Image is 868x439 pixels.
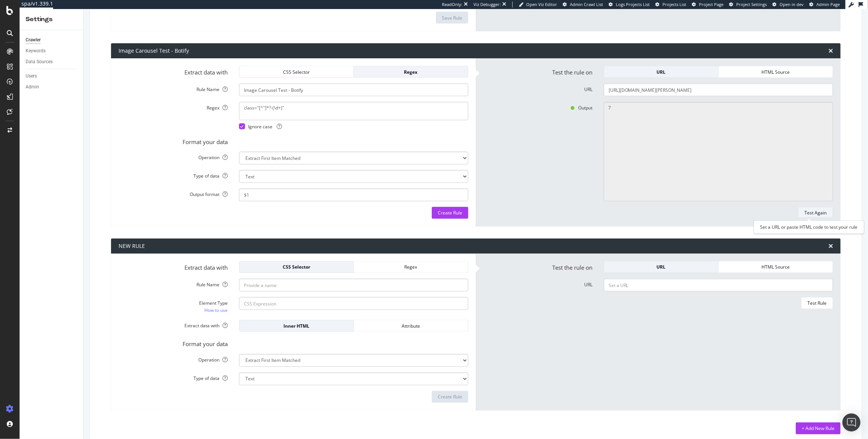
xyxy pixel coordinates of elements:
[26,58,53,66] div: Data Sources
[519,2,557,8] a: Open Viz Editor
[432,207,468,219] button: Create Rule
[204,306,228,314] a: How to use
[692,2,723,8] a: Project Page
[604,84,833,96] input: Set a URL
[736,2,767,7] span: Project Settings
[245,264,347,270] div: CSS Selector
[113,135,233,146] label: Format your data
[432,391,468,403] button: Create Rule
[248,123,282,130] span: Ignore case
[113,170,233,179] label: Type of data
[26,72,78,80] a: Users
[828,48,833,54] div: times
[113,279,233,288] label: Rule Name
[245,69,347,75] div: CSS Selector
[245,323,347,329] div: Inner HTML
[113,354,233,363] label: Operation
[796,422,841,434] button: + Add New Rule
[478,261,598,272] label: Test the rule on
[526,2,557,7] span: Open Viz Editor
[113,372,233,381] label: Type of data
[699,2,723,7] span: Project Page
[655,2,686,8] a: Projects List
[26,58,78,66] a: Data Sources
[610,264,712,270] div: URL
[26,36,78,44] a: Crawler
[610,69,712,75] div: URL
[604,66,719,78] button: URL
[354,66,468,78] button: Regex
[807,300,827,306] div: Test Rule
[436,12,468,24] button: Save Rule
[26,83,78,91] a: Admin
[360,69,462,75] div: Regex
[119,242,145,250] div: NEW RULE
[804,210,827,216] div: Test Again
[239,188,468,201] input: $1
[563,2,603,8] a: Admin Crawl List
[570,2,603,7] span: Admin Crawl List
[239,320,354,332] button: Inner HTML
[616,2,650,7] span: Logs Projects List
[239,261,354,273] button: CSS Selector
[113,84,233,93] label: Rule Name
[816,2,840,7] span: Admin Page
[239,66,354,78] button: CSS Selector
[474,2,501,8] div: Viz Debugger:
[113,337,233,348] label: Format your data
[609,2,650,8] a: Logs Projects List
[719,66,833,78] button: HTML Source
[729,2,767,8] a: Project Settings
[662,2,686,7] span: Projects List
[842,413,860,431] div: Open Intercom Messenger
[478,279,598,288] label: URL
[354,320,468,332] button: Attribute
[604,261,719,273] button: URL
[780,2,804,7] span: Open in dev
[802,425,834,431] div: + Add New Rule
[26,72,37,80] div: Users
[828,243,833,249] div: times
[113,102,233,111] label: Regex
[26,83,39,91] div: Admin
[239,297,468,310] input: CSS Expression
[478,66,598,76] label: Test the rule on
[478,102,598,111] label: Output
[442,2,462,8] div: ReadOnly:
[801,297,833,309] button: Test Rule
[798,207,833,219] button: Test Again
[719,261,833,273] button: HTML Source
[119,300,228,306] div: Element Type
[119,47,189,55] div: Image Carousel Test - Botify
[113,66,233,76] label: Extract data with
[239,84,468,96] input: Provide a name
[113,261,233,272] label: Extract data with
[113,152,233,161] label: Operation
[113,188,233,197] label: Output format
[26,47,78,55] a: Keywords
[360,264,462,270] div: Regex
[725,264,827,270] div: HTML Source
[239,102,468,120] textarea: class="[^"]*?-(\d+)"
[442,15,462,21] div: Save Rule
[478,84,598,93] label: URL
[438,393,462,400] div: Create Rule
[604,102,833,201] textarea: 7
[809,2,840,8] a: Admin Page
[360,323,462,329] div: Attribute
[725,69,827,75] div: HTML Source
[26,36,41,44] div: Crawler
[754,220,864,234] div: Set a URL or paste HTML code to test your rule
[354,261,468,273] button: Regex
[113,320,233,329] label: Extract data with
[772,2,804,8] a: Open in dev
[239,279,468,292] input: Provide a name
[26,15,77,24] div: Settings
[604,279,833,292] input: Set a URL
[26,47,46,55] div: Keywords
[438,210,462,216] div: Create Rule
